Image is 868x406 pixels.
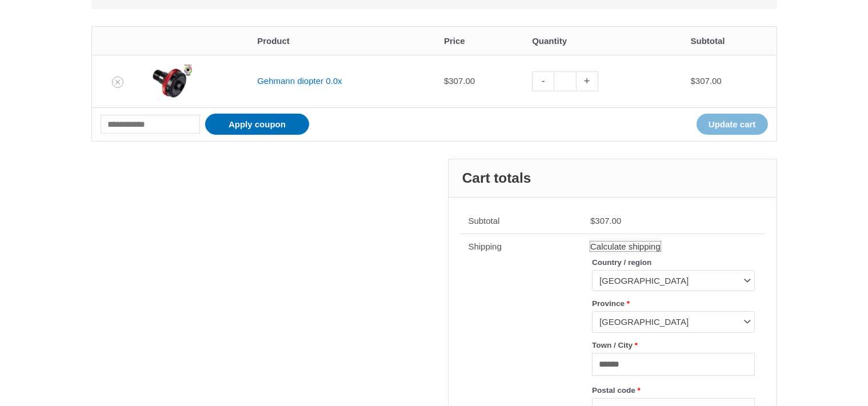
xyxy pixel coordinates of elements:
button: Update cart [697,114,768,135]
bdi: 307.00 [444,76,475,86]
bdi: 307.00 [590,216,621,226]
span: Ontario [592,311,754,332]
label: Town / City [592,337,754,353]
input: Product quantity [554,71,576,91]
th: Subtotal [682,27,777,55]
a: Calculate shipping [590,242,661,251]
img: Gehmann diopter 0.0x [153,61,193,101]
bdi: 307.00 [691,76,722,86]
label: Province [592,296,754,311]
span: Ontario [599,316,737,328]
a: Gehmann diopter 0.0x [257,76,342,86]
h2: Cart totals [449,159,777,198]
span: $ [444,76,449,86]
a: - [532,71,554,91]
span: $ [590,216,595,226]
span: Canada [592,270,754,291]
span: Canada [599,275,737,287]
button: Apply coupon [205,114,309,135]
a: Remove Gehmann diopter 0.0x from cart [112,77,123,88]
label: Country / region [592,255,754,270]
span: $ [691,76,695,86]
label: Postal code [592,383,754,398]
th: Subtotal [460,209,582,234]
th: Quantity [523,27,682,55]
th: Price [435,27,523,55]
th: Product [249,27,435,55]
a: + [577,71,598,91]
